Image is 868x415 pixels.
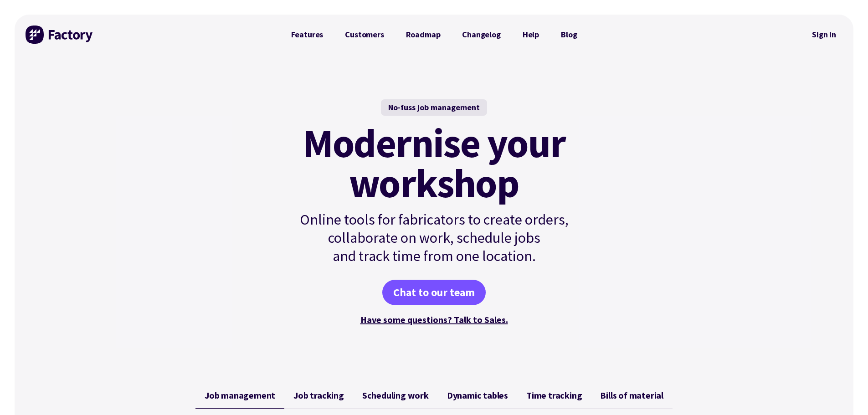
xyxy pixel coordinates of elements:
a: Customers [334,26,395,44]
mark: Modernise your workshop [303,123,565,203]
a: Chat to our team [382,280,486,305]
span: Time tracking [526,390,582,401]
span: Job tracking [293,390,344,401]
div: No-fuss job management [381,99,487,116]
img: Factory [26,26,94,44]
span: Job management [205,390,275,401]
a: Blog [550,26,588,44]
p: Online tools for fabricators to create orders, collaborate on work, schedule jobs and track time ... [280,210,588,265]
a: Features [280,26,334,44]
nav: Secondary Navigation [806,24,842,45]
a: Help [512,26,550,44]
a: Have some questions? Talk to Sales. [360,314,508,325]
span: Bills of material [600,390,663,401]
span: Dynamic tables [447,390,508,401]
a: Changelog [451,26,511,44]
span: Scheduling work [362,390,429,401]
a: Sign in [806,24,842,45]
nav: Primary Navigation [280,26,588,44]
a: Roadmap [395,26,452,44]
